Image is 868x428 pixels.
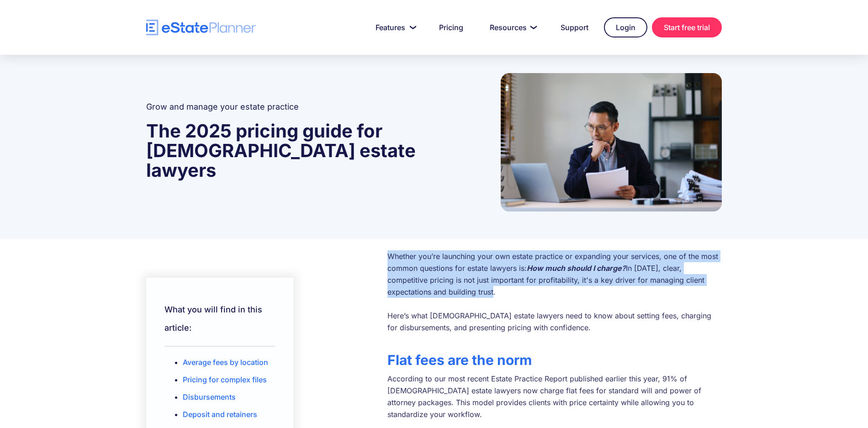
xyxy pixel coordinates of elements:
a: Pricing [428,18,474,37]
h2: What you will find in this article: [164,301,275,337]
a: Login [604,17,647,37]
strong: Flat fees are the norm [387,352,532,368]
a: Features [365,18,423,37]
em: How much should I charge? [527,264,626,273]
strong: The 2025 pricing guide for [DEMOGRAPHIC_DATA] estate lawyers [146,120,416,181]
a: Start free trial [652,17,722,37]
a: Average fees by location [183,358,268,367]
a: home [146,20,256,36]
p: Whether you’re launching your own estate practice or expanding your services, one of the most com... [387,250,722,333]
a: Support [550,18,599,37]
a: Deposit and retainers [183,410,257,419]
a: Resources [479,18,545,37]
h2: Grow and manage your estate practice [146,101,478,113]
a: Pricing for complex files [183,375,267,384]
a: Disbursements [183,392,236,402]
